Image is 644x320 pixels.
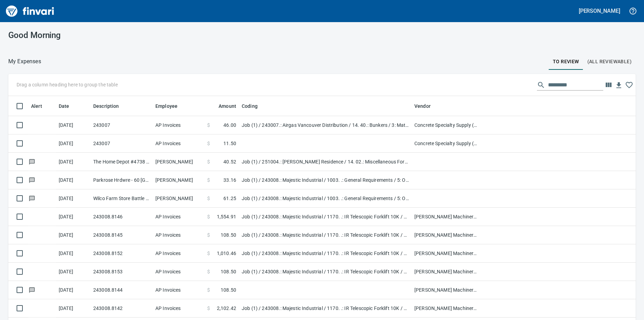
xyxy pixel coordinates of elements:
[56,281,90,299] td: [DATE]
[90,134,153,153] td: 243007
[90,208,153,226] td: 243008.8146
[8,57,41,66] nav: breadcrumb
[153,281,204,299] td: AP Invoices
[207,177,210,183] span: $
[4,3,56,19] img: Finvari
[412,208,481,226] td: [PERSON_NAME] Machinery Co (1-10794)
[242,102,267,110] span: Coding
[624,80,634,90] button: Click to remember these column choices
[93,102,128,110] span: Description
[579,7,620,15] h5: [PERSON_NAME]
[153,299,204,318] td: AP Invoices
[221,286,236,293] span: 108.50
[412,134,481,153] td: Concrete Specialty Supply (6-10231)
[56,134,90,153] td: [DATE]
[153,153,204,171] td: [PERSON_NAME]
[553,57,579,66] span: To Review
[207,232,210,238] span: $
[28,159,36,164] span: Has messages
[90,226,153,244] td: 243008.8145
[412,281,481,299] td: [PERSON_NAME] Machinery Co (1-10794)
[217,305,236,312] span: 2,102.42
[223,177,236,183] span: 33.16
[56,171,90,189] td: [DATE]
[239,244,412,263] td: Job (1) / 243008.: Majestic Industrial / 1170. .: IR Telescopic Forklift 10K / 5: Other
[56,244,90,263] td: [DATE]
[221,268,236,275] span: 108.50
[217,250,236,257] span: 1,010.46
[153,244,204,263] td: AP Invoices
[93,102,119,110] span: Description
[207,195,210,202] span: $
[210,102,236,110] span: Amount
[412,226,481,244] td: [PERSON_NAME] Machinery Co (1-10794)
[207,122,210,129] span: $
[155,102,186,110] span: Employee
[153,116,204,134] td: AP Invoices
[28,288,36,292] span: Has messages
[239,208,412,226] td: Job (1) / 243008.: Majestic Industrial / 1170. .: IR Telescopic Forklift 10K / 5: Other
[412,244,481,263] td: [PERSON_NAME] Machinery Co (1-10794)
[28,196,36,200] span: Has messages
[219,102,236,110] span: Amount
[207,158,210,165] span: $
[239,226,412,244] td: Job (1) / 243008.: Majestic Industrial / 1170. .: IR Telescopic Forklift 10K / 5: Other
[614,80,624,91] button: Download table
[59,102,78,110] span: Date
[239,171,412,189] td: Job (1) / 243008.: Majestic Industrial / 1003. .: General Requirements / 5: Other
[56,226,90,244] td: [DATE]
[56,116,90,134] td: [DATE]
[412,263,481,281] td: [PERSON_NAME] Machinery Co (1-10794)
[207,250,210,257] span: $
[56,263,90,281] td: [DATE]
[207,213,210,220] span: $
[56,189,90,208] td: [DATE]
[90,116,153,134] td: 243007
[239,189,412,208] td: Job (1) / 243008.: Majestic Industrial / 1003. .: General Requirements / 5: Other
[412,299,481,318] td: [PERSON_NAME] Machinery Co (1-10794)
[587,57,632,66] span: (All Reviewable)
[28,178,36,182] span: Has messages
[221,232,236,238] span: 108.50
[90,244,153,263] td: 243008.8152
[207,286,210,293] span: $
[412,116,481,134] td: Concrete Specialty Supply (6-10231)
[577,6,622,16] button: [PERSON_NAME]
[239,153,412,171] td: Job (1) / 251004.: [PERSON_NAME] Residence / 14. 02.: Miscellaneous Force Account Work / 5: Other
[239,299,412,318] td: Job (1) / 243008.: Majestic Industrial / 1170. .: IR Telescopic Forklift 10K / 5: Other
[153,226,204,244] td: AP Invoices
[414,102,431,110] span: Vendor
[239,263,412,281] td: Job (1) / 243008.: Majestic Industrial / 1170. .: IR Telescopic Forklift 10K / 5: Other
[207,140,210,147] span: $
[207,268,210,275] span: $
[153,189,204,208] td: [PERSON_NAME]
[90,189,153,208] td: Wilco Farm Store Battle Ground [GEOGRAPHIC_DATA]
[56,208,90,226] td: [DATE]
[414,102,440,110] span: Vendor
[217,213,236,220] span: 1,554.91
[90,281,153,299] td: 243008.8144
[155,102,177,110] span: Employee
[242,102,258,110] span: Coding
[8,30,206,40] h3: Good Morning
[90,171,153,189] td: Parkrose Hrdwre - 60 [GEOGRAPHIC_DATA] [GEOGRAPHIC_DATA]
[59,102,69,110] span: Date
[56,299,90,318] td: [DATE]
[153,208,204,226] td: AP Invoices
[153,171,204,189] td: [PERSON_NAME]
[17,81,118,88] p: Drag a column heading here to group the table
[56,153,90,171] td: [DATE]
[90,153,153,171] td: The Home Depot #4738 [GEOGRAPHIC_DATA] [GEOGRAPHIC_DATA]
[31,102,42,110] span: Alert
[207,305,210,312] span: $
[90,299,153,318] td: 243008.8142
[153,263,204,281] td: AP Invoices
[90,263,153,281] td: 243008.8153
[223,122,236,129] span: 46.00
[239,116,412,134] td: Job (1) / 243007.: Airgas Vancouver Distribution / 14. 40.: Bunkers / 3: Material
[223,195,236,202] span: 61.25
[153,134,204,153] td: AP Invoices
[8,57,41,66] p: My Expenses
[223,158,236,165] span: 40.52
